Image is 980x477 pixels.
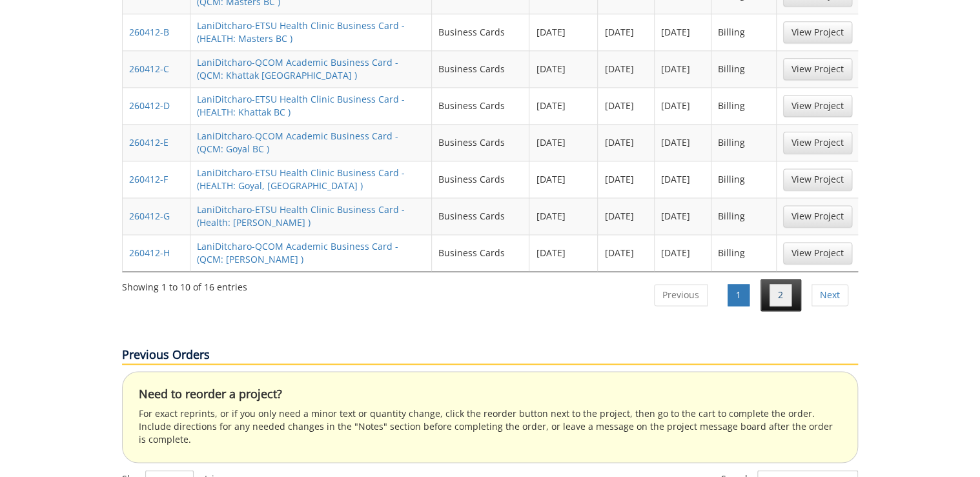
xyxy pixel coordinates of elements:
[529,198,598,234] td: [DATE]
[711,198,777,234] td: Billing
[432,234,530,271] td: Business Cards
[598,198,655,234] td: [DATE]
[783,132,852,154] a: View Project
[197,167,405,192] a: LaniDitcharo-ETSU Health Clinic Business Card - (HEALTH: Goyal, [GEOGRAPHIC_DATA] )
[432,50,530,87] td: Business Cards
[711,161,777,198] td: Billing
[655,14,711,50] td: [DATE]
[711,87,777,124] td: Billing
[139,388,841,401] h4: Need to reorder a project?
[655,234,711,271] td: [DATE]
[812,284,848,306] a: Next
[654,284,708,306] a: Previous
[432,198,530,234] td: Business Cards
[197,240,398,265] a: LaniDitcharo-QCOM Academic Business Card - (QCM: [PERSON_NAME] )
[529,234,598,271] td: [DATE]
[529,87,598,124] td: [DATE]
[783,21,852,43] a: View Project
[529,50,598,87] td: [DATE]
[598,50,655,87] td: [DATE]
[129,63,169,75] a: 260412-C
[129,210,170,222] a: 260412-G
[598,14,655,50] td: [DATE]
[783,205,852,227] a: View Project
[655,50,711,87] td: [DATE]
[711,50,777,87] td: Billing
[432,124,530,161] td: Business Cards
[432,14,530,50] td: Business Cards
[598,161,655,198] td: [DATE]
[655,161,711,198] td: [DATE]
[598,124,655,161] td: [DATE]
[129,247,170,259] a: 260412-H
[711,234,777,271] td: Billing
[129,26,169,38] a: 260412-B
[529,161,598,198] td: [DATE]
[655,124,711,161] td: [DATE]
[432,87,530,124] td: Business Cards
[711,14,777,50] td: Billing
[529,14,598,50] td: [DATE]
[783,242,852,264] a: View Project
[139,407,841,446] p: For exact reprints, or if you only need a minor text or quantity change, click the reorder button...
[197,130,398,155] a: LaniDitcharo-QCOM Academic Business Card - (QCM: Goyal BC )
[197,93,405,118] a: LaniDitcharo-ETSU Health Clinic Business Card - (HEALTH: Khattak BC )
[122,347,858,365] p: Previous Orders
[655,198,711,234] td: [DATE]
[598,234,655,271] td: [DATE]
[783,168,852,190] a: View Project
[432,161,530,198] td: Business Cards
[711,124,777,161] td: Billing
[783,95,852,117] a: View Project
[129,173,168,185] a: 260412-F
[122,276,247,294] div: Showing 1 to 10 of 16 entries
[783,58,852,80] a: View Project
[129,136,168,148] a: 260412-E
[197,203,405,228] a: LaniDitcharo-ETSU Health Clinic Business Card - (Health: [PERSON_NAME] )
[770,284,791,306] a: 2
[129,99,170,112] a: 260412-D
[529,124,598,161] td: [DATE]
[197,56,398,81] a: LaniDitcharo-QCOM Academic Business Card - (QCM: Khattak [GEOGRAPHIC_DATA] )
[197,19,405,45] a: LaniDitcharo-ETSU Health Clinic Business Card - (HEALTH: Masters BC )
[598,87,655,124] td: [DATE]
[728,284,750,306] a: 1
[655,87,711,124] td: [DATE]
